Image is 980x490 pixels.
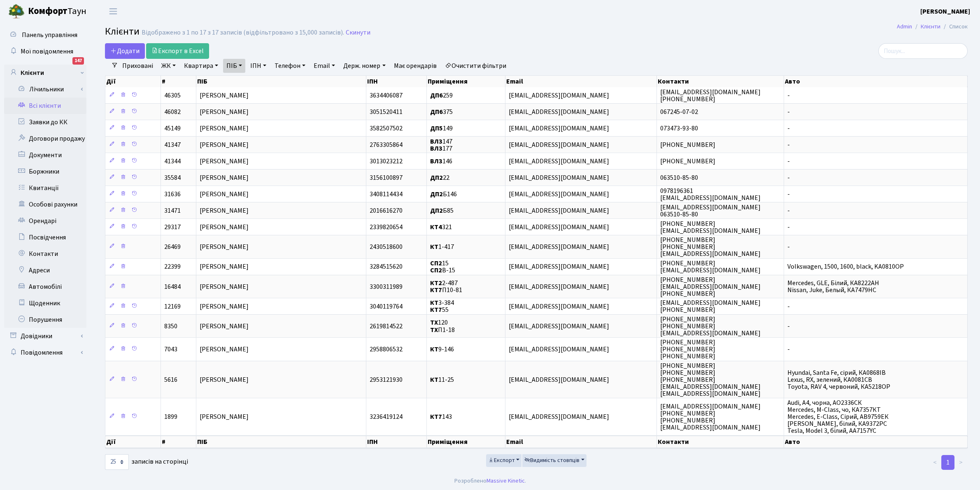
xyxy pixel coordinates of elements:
span: [EMAIL_ADDRESS][DOMAIN_NAME] [509,223,609,232]
span: 2619814522 [370,322,403,331]
a: Приховані [119,59,156,73]
span: [EMAIL_ADDRESS][DOMAIN_NAME] [509,140,609,149]
span: 35584 [164,173,181,182]
span: [EMAIL_ADDRESS][DOMAIN_NAME] [509,157,609,166]
span: [EMAIL_ADDRESS][DOMAIN_NAME] [PHONE_NUMBER] [PHONE_NUMBER] [EMAIL_ADDRESS][DOMAIN_NAME] [660,402,761,432]
b: ДП5 [430,124,443,133]
span: 31636 [164,190,181,199]
th: Приміщення [427,76,506,87]
span: 12169 [164,302,181,311]
span: Б85 [430,206,454,215]
span: [EMAIL_ADDRESS][DOMAIN_NAME] [509,173,609,182]
span: 259 [430,91,453,100]
a: Автомобілі [4,279,86,295]
img: logo.png [8,3,25,20]
label: записів на сторінці [105,454,188,470]
span: [PHONE_NUMBER] [660,157,715,166]
span: 2763305864 [370,140,403,149]
span: 321 [430,223,452,232]
span: Додати [110,46,140,56]
div: Розроблено . [454,476,526,485]
a: Скинути [346,29,370,37]
a: Довідники [4,328,86,344]
span: 0978196361 [EMAIL_ADDRESS][DOMAIN_NAME] [660,186,761,202]
span: [PERSON_NAME] [200,262,249,272]
span: - [787,302,790,311]
b: [PERSON_NAME] [920,7,970,16]
span: 149 [430,124,453,133]
span: [PERSON_NAME] [200,282,249,291]
span: [PERSON_NAME] [200,206,249,215]
a: Щоденник [4,295,86,311]
span: 46082 [164,107,181,116]
span: 26469 [164,242,181,251]
span: [EMAIL_ADDRESS][DOMAIN_NAME] [509,107,609,116]
li: Список [940,22,968,31]
span: 8350 [164,322,177,331]
a: Повідомлення [4,344,86,361]
span: 3236419124 [370,412,403,421]
a: ЖК [158,59,179,73]
div: 147 [72,57,84,65]
b: Комфорт [28,5,68,18]
th: ПІБ [196,436,366,448]
th: Email [505,76,657,87]
th: Дії [105,436,161,448]
span: Volkswagen, 1500, 1600, black, KA0810OP [787,262,904,272]
th: Контакти [657,76,784,87]
span: [EMAIL_ADDRESS][DOMAIN_NAME] [509,375,609,384]
input: Пошук... [878,43,968,59]
span: Таун [28,5,86,19]
button: Видимість стовпців [522,454,587,467]
a: Квартира [181,59,221,73]
span: 3284515620 [370,262,403,272]
span: [PHONE_NUMBER] [EMAIL_ADDRESS][DOMAIN_NAME] [660,219,761,235]
span: 2430518600 [370,242,403,251]
span: [EMAIL_ADDRESS][DOMAIN_NAME] [PHONE_NUMBER] [660,298,761,314]
b: ВЛ3 [430,144,442,153]
span: 063510-85-80 [660,173,698,182]
span: - [787,91,790,100]
button: Експорт [486,454,522,467]
span: [PERSON_NAME] [200,322,249,331]
b: ДП2 [430,190,443,199]
span: [PHONE_NUMBER] [EMAIL_ADDRESS][DOMAIN_NAME] [660,259,761,275]
span: 2016616270 [370,206,403,215]
nav: breadcrumb [885,18,980,35]
th: Авто [784,76,968,87]
th: Приміщення [427,436,506,448]
a: Мої повідомлення147 [4,43,86,60]
span: - [787,322,790,331]
a: ПІБ [223,59,245,73]
span: [PHONE_NUMBER] [660,140,715,149]
th: # [161,76,196,87]
a: Лічильники [9,81,86,98]
div: Відображено з 1 по 17 з 17 записів (відфільтровано з 15,000 записів). [142,29,344,37]
a: Посвідчення [4,229,86,246]
span: 1-417 [430,242,454,251]
span: 41347 [164,140,181,149]
span: 1899 [164,412,177,421]
span: [PHONE_NUMBER] [EMAIL_ADDRESS][DOMAIN_NAME] [PHONE_NUMBER] [660,275,761,298]
b: КТ2 [430,279,442,288]
th: Дії [105,76,161,87]
a: [PERSON_NAME] [920,7,970,16]
span: 120 П1-18 [430,318,455,334]
th: Контакти [657,436,784,448]
b: ВЛ3 [430,137,442,146]
a: 1 [941,455,954,470]
span: [PHONE_NUMBER] [PHONE_NUMBER] [PHONE_NUMBER] [EMAIL_ADDRESS][DOMAIN_NAME] [EMAIL_ADDRESS][DOMAIN_... [660,361,761,398]
span: 073473-93-80 [660,124,698,133]
span: 3156100897 [370,173,403,182]
button: Переключити навігацію [103,5,123,18]
b: ДП6 [430,107,443,116]
span: [PERSON_NAME] [200,190,249,199]
select: записів на сторінці [105,454,129,470]
span: - [787,345,790,354]
b: ТХ [430,318,438,327]
b: КТ [430,345,438,354]
th: Авто [784,436,968,448]
span: 3634406087 [370,91,403,100]
a: Контакти [4,246,86,262]
a: Адреси [4,262,86,279]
